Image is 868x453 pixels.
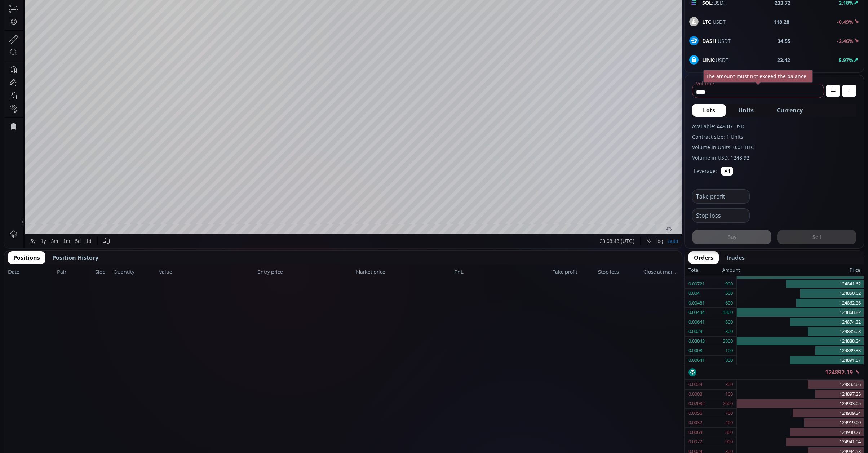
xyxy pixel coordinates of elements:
[777,106,803,115] span: Currency
[90,18,112,23] div: 123482.32
[837,18,854,25] b: -0.49%
[723,308,733,317] div: 4300
[702,18,726,26] span: :USDT
[702,37,731,45] span: :USDT
[118,18,140,23] div: 126199.63
[737,308,864,317] div: 124868.82
[702,57,714,63] b: LINK
[553,268,596,276] span: Take profit
[725,279,733,289] div: 900
[46,17,68,23] div: Bitcoin
[86,18,90,23] div: O
[57,268,93,276] span: Pair
[702,37,716,44] b: DASH
[593,312,633,326] button: 23:08:43 (UTC)
[737,289,864,298] div: 124850.62
[688,289,700,298] div: 0.004
[688,390,702,399] div: 0.0008
[725,390,733,399] div: 100
[842,85,856,97] button: -
[454,268,550,276] span: PnL
[145,18,167,23] div: 123084.00
[173,18,195,23] div: 124892.19
[6,96,12,103] div: 
[159,268,255,276] span: Value
[737,418,864,428] div: 124919.00
[694,167,717,175] label: Leverage:
[26,316,31,322] div: 5y
[725,380,733,389] div: 300
[702,56,728,64] span: :USDT
[595,316,630,322] span: 23:08:43 (UTC)
[643,268,678,276] span: Close at market
[737,399,864,409] div: 124903.05
[826,85,840,97] button: +
[36,316,42,322] div: 1y
[737,279,864,289] div: 124841.62
[639,312,650,326] div: Toggle Percentage
[721,167,733,176] button: ✕1
[725,289,733,298] div: 500
[688,298,705,308] div: 0.00481
[688,399,705,408] div: 0.02082
[722,266,740,275] div: Amount
[688,418,702,427] div: 0.0032
[598,268,641,276] span: Stop loss
[737,390,864,399] div: 124897.25
[688,337,705,346] div: 0.03043
[737,428,864,438] div: 124930.77
[703,70,813,83] div: The amount must not exceed the balance
[35,17,46,23] div: 1D
[740,266,860,275] div: Price
[17,295,20,305] div: Hide Drawings Toolbar
[688,428,702,437] div: 0.0064
[702,18,711,25] b: LTC
[142,18,145,23] div: L
[8,251,45,264] button: Positions
[23,17,35,23] div: BTC
[71,316,77,322] div: 5d
[725,317,733,327] div: 800
[737,409,864,418] div: 124909.34
[23,26,39,31] div: Volume
[727,104,765,117] button: Units
[725,418,733,427] div: 400
[778,37,790,45] b: 34.55
[198,18,238,23] div: +1409.88 (+1.14%)
[688,317,705,327] div: 0.00641
[737,437,864,447] div: 124941.04
[8,268,55,276] span: Date
[59,316,66,322] div: 1m
[723,337,733,346] div: 3800
[703,106,715,115] span: Lots
[726,253,745,262] span: Trades
[688,251,719,264] button: Orders
[97,4,118,10] div: Compare
[688,266,722,275] div: Total
[688,437,702,447] div: 0.0072
[692,133,856,141] label: Contract size: 1 Units
[725,437,733,447] div: 900
[688,356,705,365] div: 0.00641
[774,18,789,26] b: 118.28
[134,4,156,10] div: Indicators
[47,316,54,322] div: 3m
[688,327,702,336] div: 0.0024
[661,312,676,326] div: Toggle Auto Scale
[692,123,856,130] label: Available: 448.07 USD
[737,317,864,327] div: 124874.32
[688,346,702,355] div: 0.0008
[652,316,659,322] div: log
[664,316,674,322] div: auto
[738,106,754,115] span: Units
[725,298,733,308] div: 600
[777,56,790,64] b: 23.42
[74,17,80,23] div: Market open
[837,37,854,44] b: -2.46%
[114,268,157,276] span: Quantity
[170,18,173,23] div: C
[97,312,108,326] div: Go to
[766,104,814,117] button: Currency
[737,380,864,390] div: 124892.66
[13,253,40,262] span: Positions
